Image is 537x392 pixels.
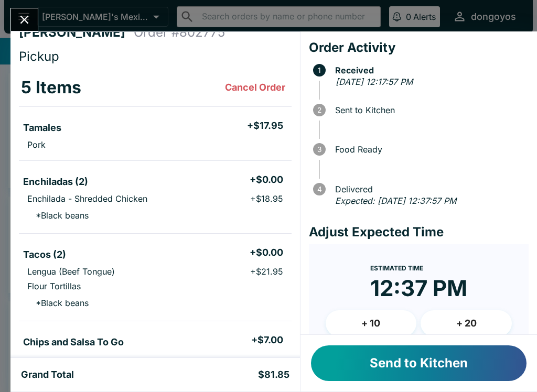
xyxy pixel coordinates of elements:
h4: Adjust Expected Time [309,224,529,240]
h5: $81.85 [258,368,289,381]
h5: Chips and Salsa To Go [23,336,124,349]
em: [DATE] 12:17:57 PM [336,77,413,87]
p: + $18.95 [250,193,283,204]
span: Food Ready [330,145,529,154]
h4: [PERSON_NAME] [19,25,134,40]
h5: + $17.95 [247,119,283,132]
span: Delivered [330,184,529,194]
p: Flour Tortillas [27,281,81,291]
text: 1 [318,66,321,74]
h3: 5 Items [21,77,81,98]
button: Cancel Order [221,77,289,98]
h5: Tacos (2) [23,248,66,261]
time: 12:37 PM [370,275,467,302]
text: 2 [317,106,321,114]
p: + $21.95 [250,266,283,277]
span: Pickup [19,49,59,64]
button: Send to Kitchen [311,345,527,381]
button: Close [11,8,38,31]
h4: Order # 802775 [134,25,225,40]
p: * Black beans [27,298,89,308]
button: + 10 [326,310,417,336]
span: Received [330,66,529,75]
h5: Tamales [23,122,61,134]
span: Sent to Kitchen [330,105,529,115]
button: + 20 [421,310,512,336]
text: 3 [317,145,321,154]
h5: + $7.00 [251,334,283,346]
p: Enchilada - Shredded Chicken [27,193,147,204]
p: * Black beans [27,210,89,221]
h5: + $0.00 [250,173,283,186]
h5: Enchiladas (2) [23,176,88,188]
p: Pork [27,139,46,150]
h5: + $0.00 [250,246,283,259]
span: Estimated Time [370,264,423,272]
text: 4 [317,185,321,193]
h4: Order Activity [309,40,529,56]
p: Lengua (Beef Tongue) [27,266,115,277]
em: Expected: [DATE] 12:37:57 PM [335,195,456,206]
h5: Grand Total [21,368,74,381]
